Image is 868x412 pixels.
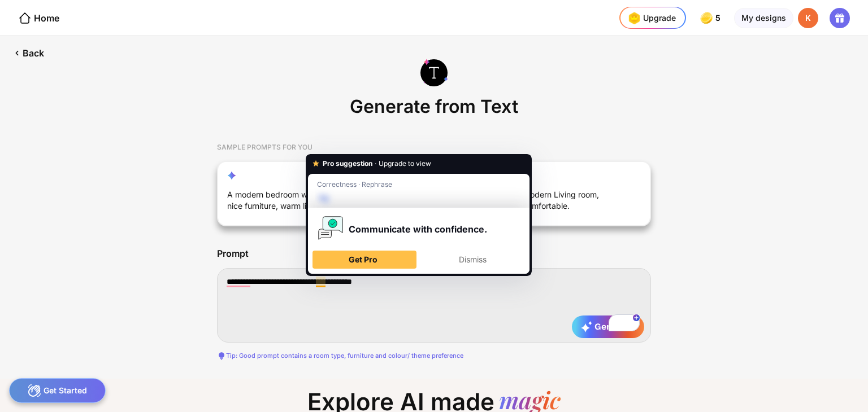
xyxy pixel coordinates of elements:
[217,268,651,343] textarea: To enrich screen reader interactions, please activate Accessibility in Grammarly extension settings
[523,189,629,216] div: Modern Living room, comfortable.
[345,93,523,125] div: Generate from Text
[217,249,249,259] div: Prompt
[217,352,651,361] div: Tip: Good prompt contains a room type, furniture and colour/ theme preference
[227,189,333,216] div: A modern bedroom with nice furniture, warm lighting
[798,8,818,28] div: K
[715,14,723,23] span: 5
[625,9,643,27] img: upgrade-nav-btn-icon.gif
[734,8,793,28] div: My designs
[9,378,106,403] div: Get Started
[420,59,448,86] img: generate-from-text-icon.svg
[625,9,676,27] div: Upgrade
[581,321,635,332] span: Generate
[18,11,59,25] div: Home
[227,171,236,180] img: reimagine-star-icon.svg
[217,134,651,161] div: SAMPLE PROMPTS FOR YOU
